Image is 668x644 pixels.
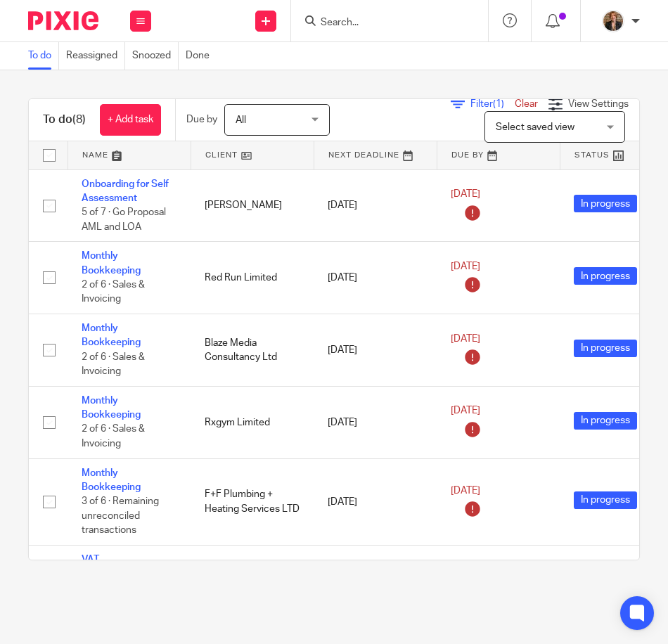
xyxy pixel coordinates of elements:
[82,179,169,203] a: Onboarding for Self Assessment
[451,406,480,416] span: [DATE]
[574,340,637,357] span: In progress
[191,242,314,314] td: Red Run Limited
[314,386,437,458] td: [DATE]
[451,189,480,199] span: [DATE]
[451,334,480,344] span: [DATE]
[493,99,504,109] span: (1)
[186,112,217,127] p: Due by
[28,11,98,30] img: Pixie
[191,458,314,545] td: F+F Plumbing + Heating Services LTD
[314,545,437,603] td: [DATE]
[314,314,437,387] td: [DATE]
[319,17,446,30] input: Search
[132,42,179,70] a: Snoozed
[574,412,637,430] span: In progress
[314,242,437,314] td: [DATE]
[82,425,145,449] span: 2 of 6 · Sales & Invoicing
[82,497,159,536] span: 3 of 6 · Remaining unreconciled transactions
[82,352,145,377] span: 2 of 6 · Sales & Invoicing
[82,251,141,275] a: Monthly Bookkeeping
[28,42,59,70] a: To do
[82,323,141,347] a: Monthly Bookkeeping
[66,42,125,70] a: Reassigned
[574,491,637,509] span: In progress
[82,207,166,232] span: 5 of 7 · Go Proposal AML and LOA
[496,122,574,132] span: Select saved view
[100,104,161,136] a: + Add task
[186,42,217,70] a: Done
[568,99,629,109] span: View Settings
[574,267,637,285] span: In progress
[82,280,145,304] span: 2 of 6 · Sales & Invoicing
[470,99,515,109] span: Filter
[191,314,314,387] td: Blaze Media Consultancy Ltd
[314,169,437,242] td: [DATE]
[82,468,141,492] a: Monthly Bookkeeping
[72,114,86,125] span: (8)
[82,396,141,420] a: Monthly Bookkeeping
[43,112,86,127] h1: To do
[191,169,314,242] td: [PERSON_NAME]
[191,386,314,458] td: Rxgym Limited
[236,115,246,125] span: All
[602,10,624,32] img: WhatsApp%20Image%202025-04-23%20at%2010.20.30_16e186ec.jpg
[574,195,637,212] span: In progress
[82,555,99,565] a: VAT
[314,458,437,545] td: [DATE]
[191,545,314,603] td: Hls Commercial Ltd
[451,262,480,271] span: [DATE]
[515,99,538,109] a: Clear
[451,486,480,496] span: [DATE]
